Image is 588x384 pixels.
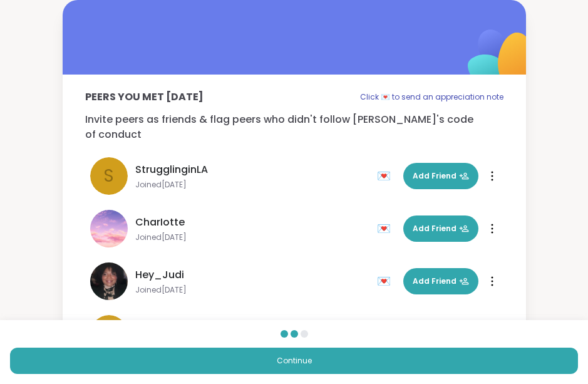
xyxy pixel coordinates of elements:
[413,223,469,234] span: Add Friend
[135,285,369,295] span: Joined [DATE]
[90,210,128,247] img: CharIotte
[277,355,312,366] span: Continue
[90,262,128,300] img: Hey_Judi
[377,271,396,291] div: 💌
[135,162,208,177] span: StrugglinginLA
[403,215,478,242] button: Add Friend
[135,180,369,190] span: Joined [DATE]
[377,219,396,239] div: 💌
[377,166,396,186] div: 💌
[360,90,503,105] p: Click 💌 to send an appreciation note
[135,215,185,230] span: CharIotte
[103,163,114,189] span: S
[413,276,469,287] span: Add Friend
[135,267,184,283] span: Hey_Judi
[85,112,503,142] p: Invite peers as friends & flag peers who didn't follow [PERSON_NAME]'s code of conduct
[413,170,469,182] span: Add Friend
[403,268,478,294] button: Add Friend
[85,90,204,105] p: Peers you met [DATE]
[135,232,369,242] span: Joined [DATE]
[403,163,478,189] button: Add Friend
[10,348,578,374] button: Continue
